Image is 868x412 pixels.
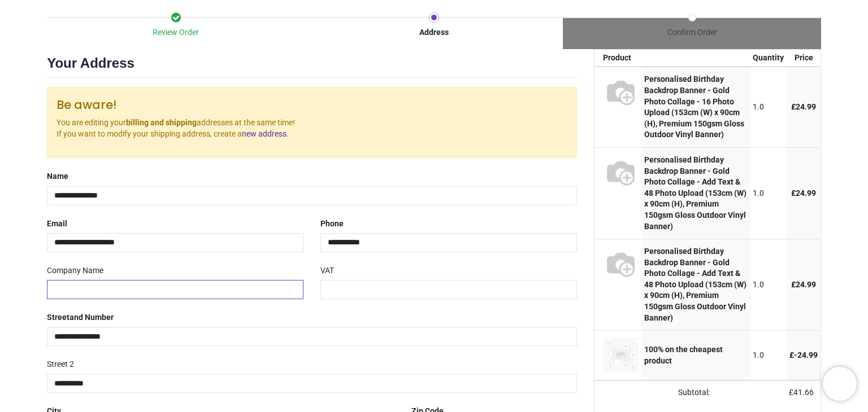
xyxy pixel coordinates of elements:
th: Quantity [750,50,787,67]
label: Company Name [47,261,103,280]
span: £ [791,102,816,111]
p: You are editing your addresses at the same time! If you want to modify your shipping address, cre... [57,117,567,139]
span: £ [791,189,816,198]
div: 1.0 [753,102,784,113]
div: 1.0 [753,350,784,361]
label: VAT [320,261,334,280]
a: new address [242,129,287,138]
img: 100% on the cheapest product [603,338,639,373]
strong: Personalised Birthday Backdrop Banner - Gold Photo Collage - 16 Photo Upload (153cm (W) x 90cm (H... [644,74,744,139]
h4: Be aware! [57,97,567,113]
img: S70976 - [BN-02932-153W90H-BANNER_VY] Personalised Birthday Backdrop Banner - Gold Photo Collage ... [603,155,639,190]
div: Confirm Order [563,27,821,38]
strong: 100% on the cheapest product [644,345,723,365]
strong: Personalised Birthday Backdrop Banner - Gold Photo Collage - Add Text & 48 Photo Upload (153cm (W... [644,247,747,322]
span: £ [789,388,814,397]
label: Email [47,214,67,234]
span: 24.99 [796,189,816,198]
th: Price [787,50,821,67]
strong: Personalised Birthday Backdrop Banner - Gold Photo Collage - Add Text & 48 Photo Upload (153cm (W... [644,155,747,231]
span: 24.99 [796,280,816,289]
div: Review Order [47,27,305,38]
label: Name [47,167,68,186]
span: 41.66 [793,388,814,397]
th: Product [594,50,641,67]
img: S70976 - [BN-02932-153W90H-BANNER_VY] Personalised Birthday Backdrop Banner - Gold Photo Collage ... [603,246,639,282]
label: Phone [320,214,344,234]
span: -﻿24.99 [794,350,818,360]
span: 24.99 [796,102,816,111]
td: Subtotal: [594,380,717,405]
label: Street 2 [47,355,74,374]
h2: Your Address [47,54,577,78]
div: 1.0 [753,279,784,291]
img: S70976 - [BN-03229-153W90H-BANNER_VY] Personalised Birthday Backdrop Banner - Gold Photo Collage ... [603,74,639,109]
label: Street [47,308,114,327]
div: Address [305,27,563,38]
span: and Number [70,313,114,322]
div: 1.0 [753,188,784,199]
span: £ [791,280,816,289]
span: £ [789,350,818,360]
b: billing and shipping [126,118,197,127]
iframe: Brevo live chat [823,367,857,401]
